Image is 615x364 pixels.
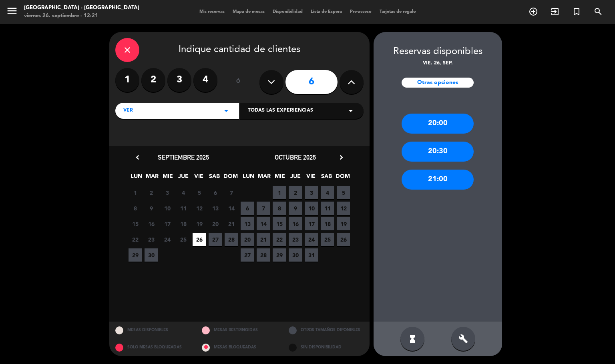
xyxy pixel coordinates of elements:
[458,334,468,344] i: build
[321,202,334,215] span: 11
[273,248,286,262] span: 29
[242,172,255,185] span: LUN
[321,233,334,246] span: 25
[167,68,191,92] label: 3
[283,322,370,339] div: OTROS TAMAÑOS DIPONIBLES
[193,233,206,246] span: 26
[273,233,286,246] span: 22
[289,248,302,262] span: 30
[572,7,581,16] i: turned_in_not
[289,233,302,246] span: 23
[374,44,502,60] div: Reservas disponibles
[402,78,474,88] div: Otras opciones
[289,172,302,185] span: JUE
[289,186,302,199] span: 2
[115,38,364,62] div: Indique cantidad de clientes
[158,153,209,161] span: septiembre 2025
[225,217,238,230] span: 21
[376,10,420,14] span: Tarjetas de regalo
[402,170,474,190] div: 21:00
[529,7,538,16] i: add_circle_outline
[402,142,474,162] div: 20:30
[130,172,143,185] span: LUN
[133,153,142,162] i: chevron_left
[177,202,190,215] span: 11
[337,186,350,199] span: 5
[193,186,206,199] span: 5
[241,233,254,246] span: 20
[123,45,132,55] i: close
[123,107,133,115] span: VER
[289,217,302,230] span: 16
[209,233,222,246] span: 27
[141,68,165,92] label: 2
[337,153,346,162] i: chevron_right
[145,202,158,215] span: 9
[305,248,318,262] span: 31
[193,202,206,215] span: 12
[307,10,346,14] span: Lista de Espera
[177,217,190,230] span: 18
[337,202,350,215] span: 12
[337,217,350,230] span: 19
[225,202,238,215] span: 14
[193,68,217,92] label: 4
[109,339,196,356] div: SOLO MESAS BLOQUEADAS
[305,186,318,199] span: 3
[193,217,206,230] span: 19
[6,5,18,17] i: menu
[177,233,190,246] span: 25
[192,172,205,185] span: VIE
[275,153,316,161] span: octubre 2025
[273,202,286,215] span: 8
[161,202,174,215] span: 10
[223,172,237,185] span: DOM
[305,217,318,230] span: 17
[321,186,334,199] span: 4
[337,233,350,246] span: 26
[269,10,307,14] span: Disponibilidad
[145,172,159,185] span: MAR
[346,10,376,14] span: Pre-acceso
[305,233,318,246] span: 24
[257,172,271,185] span: MAR
[257,202,270,215] span: 7
[115,68,139,92] label: 1
[209,217,222,230] span: 20
[145,233,158,246] span: 23
[257,233,270,246] span: 21
[225,186,238,199] span: 7
[161,172,174,185] span: MIE
[241,217,254,230] span: 13
[248,107,313,115] span: Todas las experiencias
[408,334,417,344] i: hourglass_full
[225,233,238,246] span: 28
[283,339,370,356] div: SIN DISPONIBILIDAD
[177,186,190,199] span: 4
[177,172,190,185] span: JUE
[257,217,270,230] span: 14
[195,10,229,14] span: Mis reservas
[241,202,254,215] span: 6
[346,106,356,116] i: arrow_drop_down
[161,217,174,230] span: 17
[208,172,221,185] span: SAB
[129,217,142,230] span: 15
[402,114,474,134] div: 20:00
[24,4,139,12] div: [GEOGRAPHIC_DATA] - [GEOGRAPHIC_DATA]
[550,7,560,16] i: exit_to_app
[336,172,349,185] span: DOM
[129,186,142,199] span: 1
[24,12,139,20] div: viernes 26. septiembre - 12:21
[145,186,158,199] span: 2
[241,248,254,262] span: 27
[289,202,302,215] span: 9
[320,172,333,185] span: SAB
[196,322,283,339] div: MESAS RESTRINGIDAS
[129,233,142,246] span: 22
[209,202,222,215] span: 13
[321,217,334,230] span: 18
[273,172,286,185] span: MIE
[161,233,174,246] span: 24
[129,202,142,215] span: 8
